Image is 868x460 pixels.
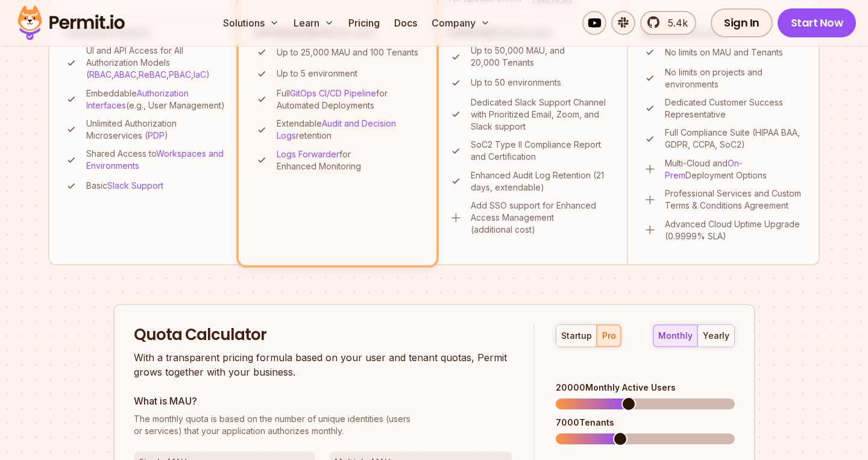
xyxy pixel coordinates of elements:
[277,149,339,159] a: Logs Forwarder
[86,148,227,172] p: Shared Access to
[289,11,339,35] button: Learn
[556,382,734,394] div: 20000 Monthly Active Users
[86,87,227,112] p: Embeddable (e.g., User Management)
[556,417,734,429] div: 7000 Tenants
[703,330,729,342] div: yearly
[471,96,612,133] p: Dedicated Slack Support Channel with Prioritized Email, Zoom, and Slack support
[114,69,136,80] a: ABAC
[86,180,163,192] p: Basic
[134,350,512,379] p: With a transparent pricing formula based on your user and tenant quotas, Permit grows together wi...
[86,45,227,81] p: UI and API Access for All Authorization Models ( , , , , )
[277,68,357,80] p: Up to 5 environment
[12,2,130,43] img: Permit logo
[661,16,688,30] span: 5.4k
[277,148,421,172] p: for Enhanced Monitoring
[89,69,112,80] a: RBAC
[665,96,804,121] p: Dedicated Customer Success Representative
[86,88,189,110] a: Authorization Interfaces
[561,330,592,342] div: startup
[169,69,191,80] a: PBAC
[471,200,612,236] p: Add SSO support for Enhanced Access Management (additional cost)
[134,413,512,425] span: The monthly quota is based on the number of unique identities (users
[778,8,857,37] a: Start Now
[665,158,743,180] a: On-Prem
[134,394,512,408] h3: What is MAU?
[665,66,804,90] p: No limits on projects and environments
[471,77,561,89] p: Up to 50 environments
[344,11,385,35] a: Pricing
[218,11,284,35] button: Solutions
[665,218,804,242] p: Advanced Cloud Uptime Upgrade (0.9999% SLA)
[107,180,163,191] a: Slack Support
[427,11,495,35] button: Company
[665,157,804,181] p: Multi-Cloud and Deployment Options
[86,118,227,142] p: Unlimited Authorization Microservices ( )
[277,118,421,142] p: Extendable retention
[640,11,696,35] a: 5.4k
[193,69,206,80] a: IaC
[389,11,422,35] a: Docs
[134,324,512,346] h2: Quota Calculator
[139,69,166,80] a: ReBAC
[471,139,612,163] p: SoC2 Type II Compliance Report and Certification
[665,127,804,151] p: Full Compliance Suite (HIPAA BAA, GDPR, CCPA, SoC2)
[711,8,773,37] a: Sign In
[471,169,612,194] p: Enhanced Audit Log Retention (21 days, extendable)
[277,118,396,140] a: Audit and Decision Logs
[148,130,165,140] a: PDP
[277,87,421,112] p: Full for Automated Deployments
[665,187,804,212] p: Professional Services and Custom Terms & Conditions Agreement
[134,413,512,437] p: or services) that your application authorizes monthly.
[471,45,612,69] p: Up to 50,000 MAU, and 20,000 Tenants
[277,46,418,58] p: Up to 25,000 MAU and 100 Tenants
[665,46,783,58] p: No limits on MAU and Tenants
[290,88,376,98] a: GitOps CI/CD Pipeline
